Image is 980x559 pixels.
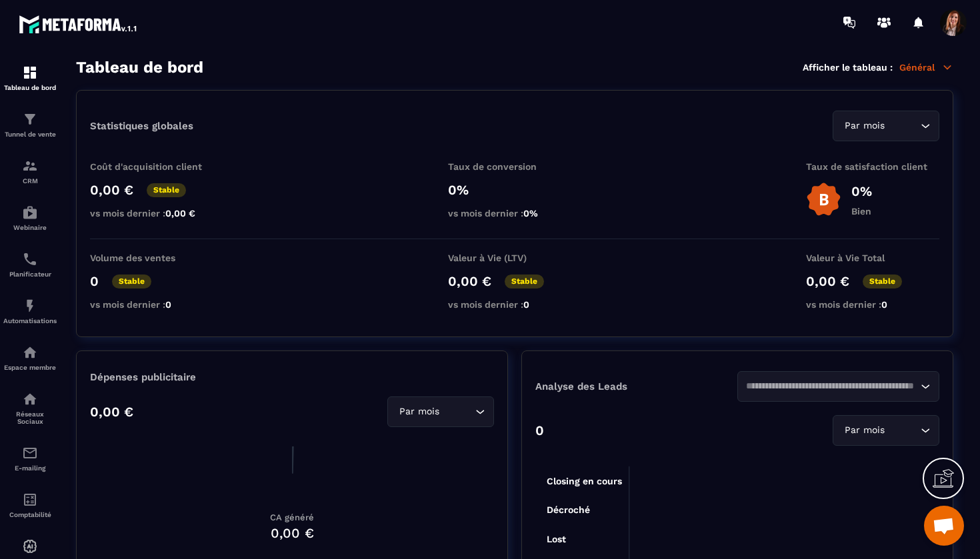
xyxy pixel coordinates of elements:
[22,298,38,314] img: automations
[3,511,57,518] p: Comptabilité
[22,111,38,127] img: formation
[535,380,737,392] p: Analyse des Leads
[3,271,57,278] p: Planificateur
[3,177,57,185] p: CRM
[3,224,57,231] p: Webinaire
[22,391,38,407] img: social-network
[165,299,171,310] span: 0
[523,299,529,310] span: 0
[505,275,544,288] p: Stable
[448,253,581,263] p: Valeur à Vie (LTV)
[806,299,939,310] p: vs mois dernier :
[3,435,57,482] a: emailemailE-mailing
[76,58,203,77] h3: Tableau de bord
[3,84,57,91] p: Tableau de bord
[841,423,887,438] span: Par mois
[3,195,57,241] a: automationsautomationsWebinaire
[806,161,939,172] p: Taux de satisfaction client
[448,299,581,310] p: vs mois dernier :
[147,183,186,197] p: Stable
[841,119,887,133] span: Par mois
[22,492,38,508] img: accountant
[806,273,849,289] p: 0,00 €
[90,299,223,310] p: vs mois dernier :
[3,288,57,334] a: automationsautomationsAutomatisations
[3,55,57,101] a: formationformationTableau de bord
[22,65,38,81] img: formation
[535,422,544,438] p: 0
[448,273,491,289] p: 0,00 €
[887,119,917,133] input: Search for option
[22,538,38,554] img: automations
[22,205,38,221] img: automations
[112,275,151,288] p: Stable
[448,208,581,219] p: vs mois dernier :
[899,61,953,73] p: Général
[387,396,494,427] div: Search for option
[3,241,57,288] a: schedulerschedulerPlanificateur
[90,253,223,263] p: Volume des ventes
[833,111,939,141] div: Search for option
[3,464,57,472] p: E-mailing
[851,183,872,199] p: 0%
[396,404,442,419] span: Par mois
[3,101,57,148] a: formationformationTunnel de vente
[803,62,893,73] p: Afficher le tableau :
[19,12,139,36] img: logo
[90,161,223,172] p: Coût d'acquisition client
[924,506,964,546] a: Ouvrir le chat
[442,404,472,419] input: Search for option
[547,534,566,544] tspan: Lost
[3,334,57,381] a: automationsautomationsEspace membre
[547,504,590,515] tspan: Décroché
[90,273,99,289] p: 0
[3,482,57,528] a: accountantaccountantComptabilité
[881,299,887,310] span: 0
[3,410,57,425] p: Réseaux Sociaux
[547,476,622,487] tspan: Closing en cours
[851,206,872,217] p: Bien
[22,158,38,174] img: formation
[22,251,38,267] img: scheduler
[90,120,193,132] p: Statistiques globales
[3,148,57,195] a: formationformationCRM
[165,208,195,219] span: 0,00 €
[22,344,38,360] img: automations
[448,161,581,172] p: Taux de conversion
[3,131,57,138] p: Tunnel de vente
[448,182,581,198] p: 0%
[3,317,57,324] p: Automatisations
[746,379,917,394] input: Search for option
[3,364,57,371] p: Espace membre
[523,208,538,219] span: 0%
[90,404,133,420] p: 0,00 €
[3,381,57,435] a: social-networksocial-networkRéseaux Sociaux
[806,182,841,217] img: b-badge-o.b3b20ee6.svg
[90,371,494,383] p: Dépenses publicitaire
[90,208,223,219] p: vs mois dernier :
[806,253,939,263] p: Valeur à Vie Total
[737,371,939,402] div: Search for option
[863,275,902,288] p: Stable
[90,182,133,198] p: 0,00 €
[833,415,939,446] div: Search for option
[22,445,38,461] img: email
[887,423,917,438] input: Search for option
